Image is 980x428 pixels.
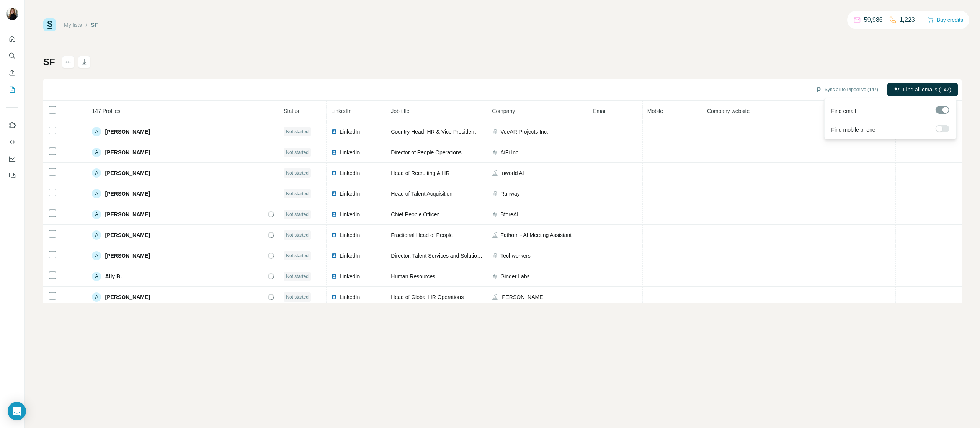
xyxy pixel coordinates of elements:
[6,83,18,96] button: My lists
[391,232,453,238] span: Fractional Head of People
[284,108,299,114] span: Status
[64,22,82,28] a: My lists
[286,190,309,197] span: Not started
[86,21,87,29] li: /
[105,252,150,260] span: [PERSON_NAME]
[331,149,337,155] img: LinkedIn logo
[900,15,915,25] p: 1,223
[92,168,101,178] div: A
[6,49,18,63] button: Search
[500,211,518,218] span: BforeAI
[92,148,101,157] div: A
[8,402,26,420] div: Open Intercom Messenger
[92,272,101,281] div: A
[340,211,360,218] span: LinkedIn
[105,293,150,301] span: [PERSON_NAME]
[105,190,150,198] span: [PERSON_NAME]
[500,169,524,177] span: Inworld AI
[707,108,750,114] span: Company website
[6,152,18,166] button: Dashboard
[340,128,360,136] span: LinkedIn
[43,56,55,68] h1: SF
[331,170,337,176] img: LinkedIn logo
[92,210,101,219] div: A
[492,108,515,114] span: Company
[286,211,309,218] span: Not started
[864,15,883,25] p: 59,986
[331,108,351,114] span: LinkedIn
[286,294,309,301] span: Not started
[928,15,963,25] button: Buy credits
[6,66,18,80] button: Enrich CSV
[500,190,520,198] span: Runway
[500,231,572,239] span: Fathom - AI Meeting Assistant
[647,108,663,114] span: Mobile
[903,86,951,93] span: Find all emails (147)
[105,128,150,136] span: [PERSON_NAME]
[831,107,856,115] span: Find email
[391,253,482,259] span: Director, Talent Services and Solutions
[105,211,150,218] span: [PERSON_NAME]
[92,189,101,198] div: A
[331,273,337,279] img: LinkedIn logo
[105,149,150,156] span: [PERSON_NAME]
[500,252,531,260] span: Techworkers
[6,135,18,149] button: Use Surfe API
[391,273,435,279] span: Human Resources
[331,253,337,259] img: LinkedIn logo
[340,190,360,198] span: LinkedIn
[105,231,150,239] span: [PERSON_NAME]
[500,293,544,301] span: [PERSON_NAME]
[286,273,309,280] span: Not started
[43,18,56,31] img: Surfe Logo
[391,211,439,217] span: Chief People Officer
[391,149,461,155] span: Director of People Operations
[340,293,360,301] span: LinkedIn
[6,118,18,132] button: Use Surfe on LinkedIn
[92,127,101,136] div: A
[286,170,309,176] span: Not started
[6,169,18,183] button: Feedback
[391,294,464,300] span: Head of Global HR Operations
[286,149,309,156] span: Not started
[286,128,309,135] span: Not started
[105,169,150,177] span: [PERSON_NAME]
[391,129,476,135] span: Country Head, HR & Vice President
[331,211,337,217] img: LinkedIn logo
[391,191,452,197] span: Head of Talent Acquisition
[331,294,337,300] img: LinkedIn logo
[340,252,360,260] span: LinkedIn
[6,32,18,46] button: Quick start
[331,191,337,197] img: LinkedIn logo
[105,273,122,280] span: Ally B.
[831,126,875,134] span: Find mobile phone
[286,232,309,239] span: Not started
[340,149,360,156] span: LinkedIn
[500,273,529,280] span: Ginger Labs
[340,273,360,280] span: LinkedIn
[391,108,409,114] span: Job title
[887,83,958,96] button: Find all emails (147)
[500,149,520,156] span: AiFi Inc.
[286,252,309,259] span: Not started
[6,8,18,20] img: Avatar
[62,56,74,68] button: actions
[92,108,120,114] span: 147 Profiles
[92,251,101,260] div: A
[340,231,360,239] span: LinkedIn
[810,84,884,95] button: Sync all to Pipedrive (147)
[500,128,548,136] span: VeeAR Projects Inc.
[340,169,360,177] span: LinkedIn
[92,230,101,240] div: A
[92,292,101,302] div: A
[91,21,98,29] div: SF
[391,170,449,176] span: Head of Recruiting & HR
[593,108,606,114] span: Email
[331,232,337,238] img: LinkedIn logo
[331,129,337,135] img: LinkedIn logo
